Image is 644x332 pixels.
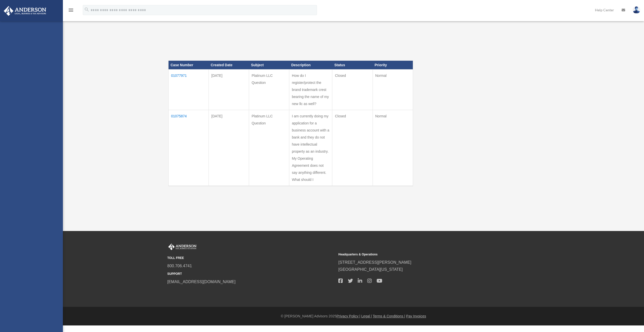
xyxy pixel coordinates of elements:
a: Terms & Conditions | [373,314,405,318]
a: 800.706.4741 [167,264,192,268]
td: 01077971 [169,69,209,110]
img: Anderson Advisors Platinum Portal [2,6,48,16]
td: Normal [373,69,413,110]
th: Case Number [169,61,209,69]
td: [DATE] [209,110,249,186]
a: Pay Invoices [406,314,426,318]
a: Privacy Policy | [337,314,360,318]
th: Subject [249,61,289,69]
img: Anderson Advisors Platinum Portal [167,244,197,250]
th: Priority [373,61,413,69]
a: [GEOGRAPHIC_DATA][US_STATE] [338,267,403,272]
th: Status [332,61,373,69]
a: Legal | [361,314,372,318]
td: How do I register/protect the brand trademark crest bearing the name of my new llc as well? [289,69,332,110]
td: [DATE] [209,69,249,110]
td: Closed [332,69,373,110]
td: 01075874 [169,110,209,186]
i: search [84,7,90,12]
a: menu [68,9,74,13]
small: TOLL FREE [167,255,335,261]
th: Description [289,61,332,69]
th: Created Date [209,61,249,69]
a: [EMAIL_ADDRESS][DOMAIN_NAME] [167,280,235,284]
small: SUPPORT [167,271,335,277]
td: Normal [373,110,413,186]
td: Platinum LLC Question [249,110,289,186]
a: [STREET_ADDRESS][PERSON_NAME] [338,260,411,264]
td: I am currently doing my application for a business account with a bank and they do not have intel... [289,110,332,186]
td: Closed [332,110,373,186]
i: menu [68,7,74,13]
td: Platinum LLC Question [249,69,289,110]
small: Headquarters & Operations [338,252,506,257]
div: © [PERSON_NAME] Advisors 2025 [63,313,644,319]
img: User Pic [633,6,640,14]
